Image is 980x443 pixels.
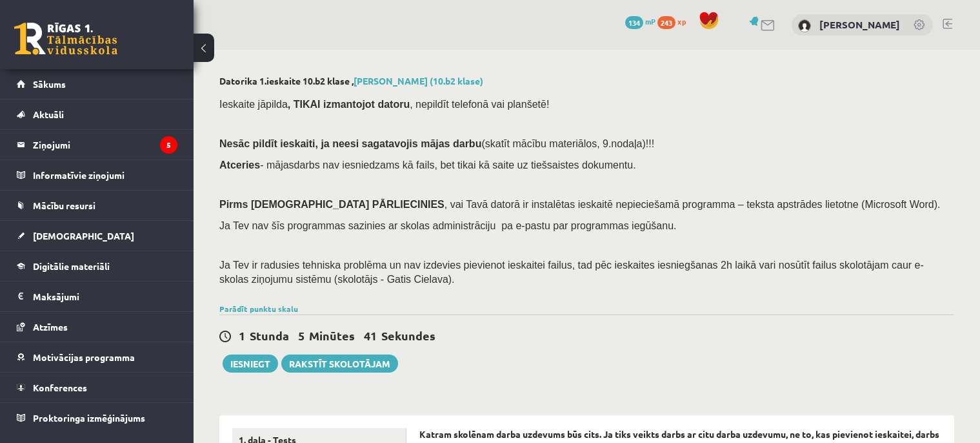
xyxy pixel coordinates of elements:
[219,304,298,314] a: Parādīt punktu skalu
[33,321,68,333] span: Atzīmes
[17,251,177,281] a: Digitālie materiāli
[17,403,177,433] a: Proktoringa izmēģinājums
[219,160,636,170] span: - mājasdarbs nav iesniedzams kā fails, bet tikai kā saite uz tiešsaistes dokumentu.
[239,328,245,343] span: 1
[17,282,177,311] a: Maksājumi
[33,260,110,272] span: Digitālie materiāli
[223,355,278,373] button: Iesniegt
[17,130,177,160] a: Ziņojumi5
[445,199,941,210] span: , vai Tavā datorā ir instalētas ieskaitē nepieciešamā programma – teksta apstrādes lietotne (Micr...
[17,191,177,220] a: Mācību resursi
[288,99,410,110] b: , TIKAI izmantojot datoru
[298,328,305,343] span: 5
[33,108,64,120] span: Aktuāli
[481,138,654,149] span: (skatīt mācību materiālos, 9.nodaļa)!!!
[798,19,811,32] img: Uldis Piesis
[17,99,177,129] a: Aktuāli
[657,16,692,26] a: 243 xp
[17,312,177,342] a: Atzīmes
[354,75,483,87] a: [PERSON_NAME] (10.b2 klase)
[33,130,177,160] legend: Ziņojumi
[33,351,135,363] span: Motivācijas programma
[17,342,177,372] a: Motivācijas programma
[219,76,954,87] h2: Datorika 1.ieskaite 10.b2 klase ,
[33,282,177,311] legend: Maksājumi
[281,355,398,373] a: Rakstīt skolotājam
[33,382,87,393] span: Konferences
[33,78,66,90] span: Sākums
[219,220,676,231] span: Ja Tev nav šīs programmas sazinies ar skolas administrāciju pa e-pastu par programmas iegūšanu.
[33,200,95,211] span: Mācību resursi
[250,328,289,343] span: Stunda
[819,18,900,31] a: [PERSON_NAME]
[33,160,177,190] legend: Informatīvie ziņojumi
[219,199,445,210] span: Pirms [DEMOGRAPHIC_DATA] PĀRLIECINIES
[17,160,177,190] a: Informatīvie ziņojumi
[160,136,177,154] i: 5
[33,412,145,424] span: Proktoringa izmēģinājums
[17,69,177,99] a: Sākums
[219,138,481,149] span: Nesāc pildīt ieskaiti, ja neesi sagatavojis mājas darbu
[219,160,260,170] b: Atceries
[364,328,377,343] span: 41
[219,99,549,110] span: Ieskaite jāpilda , nepildīt telefonā vai planšetē!
[309,328,355,343] span: Minūtes
[17,373,177,402] a: Konferences
[219,260,924,285] span: Ja Tev ir radusies tehniska problēma un nav izdevies pievienot ieskaitei failus, tad pēc ieskaite...
[657,16,675,29] span: 243
[33,230,134,242] span: [DEMOGRAPHIC_DATA]
[17,221,177,251] a: [DEMOGRAPHIC_DATA]
[625,16,655,26] a: 134 mP
[14,23,117,55] a: Rīgas 1. Tālmācības vidusskola
[625,16,643,29] span: 134
[645,16,655,26] span: mP
[381,328,435,343] span: Sekundes
[677,16,686,26] span: xp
